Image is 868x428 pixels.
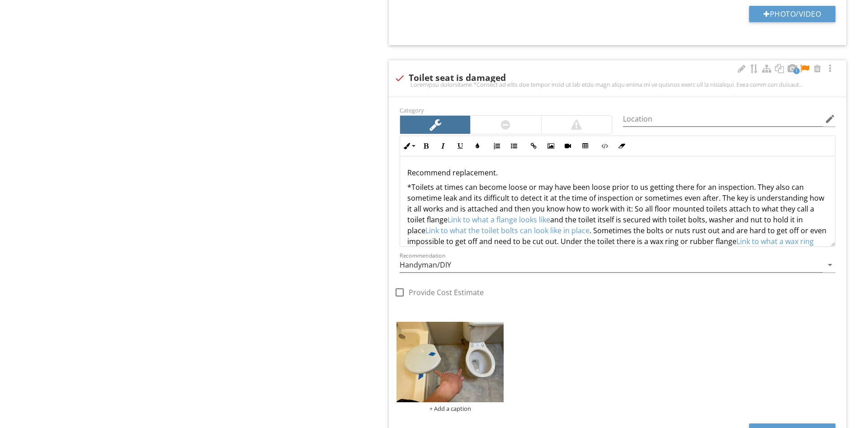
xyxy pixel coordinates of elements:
[559,137,576,155] button: Insert Video
[400,258,823,273] input: Recommendation
[396,405,504,412] div: + Add a caption
[409,288,484,297] label: Provide Cost Estimate
[394,81,841,88] div: Loremipsu dolorsitame.*Consect ad elits doe tempor incid ut lab etdo magn aliqu enima mi ve quisn...
[542,137,559,155] button: Insert Image (Ctrl+P)
[596,137,613,155] button: Code View
[425,226,590,235] a: Link to what the toilet bolts can look like in place
[448,215,550,225] a: Link to what a flange looks like
[793,68,800,74] span: 1
[825,259,835,270] i: arrow_drop_down
[825,113,835,124] i: edit
[749,6,835,22] button: Photo/Video
[525,137,542,155] button: Insert Link (Ctrl+K)
[623,112,823,127] input: Location
[613,137,630,155] button: Clear Formatting
[400,106,424,114] label: Category
[407,167,828,178] p: Recommend replacement.
[396,322,504,402] img: data
[576,137,594,155] button: Insert Table
[407,182,828,268] p: *Toilets at times can become loose or may have been loose prior to us getting there for an inspec...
